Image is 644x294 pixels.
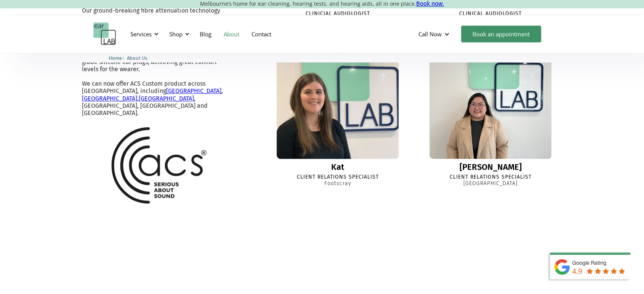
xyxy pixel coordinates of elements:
[109,54,122,61] a: Home
[194,23,218,45] a: Blog
[109,117,207,214] img: ACS logo
[218,23,245,45] a: About
[82,95,137,102] a: [GEOGRAPHIC_DATA]
[324,181,351,187] div: Footscray
[266,37,410,187] a: KatKatClient Relations SpecialistFootscray
[460,163,522,172] div: [PERSON_NAME]
[463,181,517,187] div: [GEOGRAPHIC_DATA]
[429,37,551,159] img: Mina
[331,163,344,172] div: Kat
[109,55,122,61] span: Home
[271,31,405,165] img: Kat
[461,26,541,42] a: Book an appointment
[412,22,457,45] div: Call Now
[459,11,522,17] div: Clinical Audiologist
[126,22,161,45] div: Services
[169,30,183,38] div: Shop
[127,55,147,61] span: About Us
[306,11,370,17] div: Clinicial Audiologist
[109,54,127,62] li: 〉
[419,37,562,187] a: Mina[PERSON_NAME]Client Relations Specialist[GEOGRAPHIC_DATA]
[165,22,192,45] div: Shop
[127,54,147,61] a: About Us
[139,95,194,102] a: [GEOGRAPHIC_DATA]
[450,174,532,181] div: Client Relations Specialist
[166,87,221,94] a: [GEOGRAPHIC_DATA]
[93,22,116,45] a: home
[245,23,277,45] a: Contact
[130,30,152,38] div: Services
[418,30,442,38] div: Call Now
[297,174,379,181] div: Client Relations Specialist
